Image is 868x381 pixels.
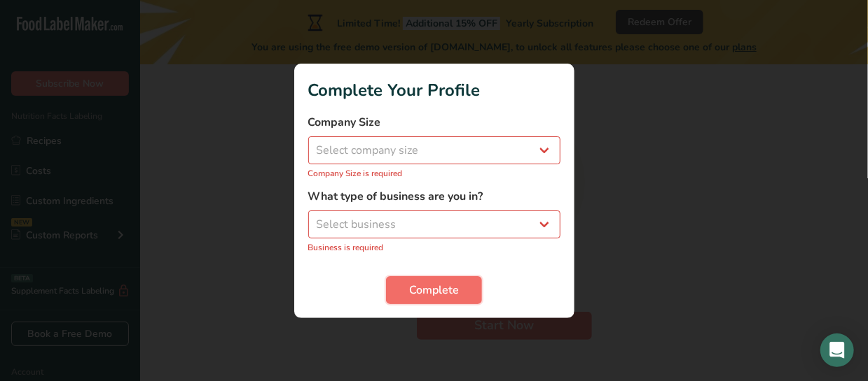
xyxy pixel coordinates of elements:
div: Open Intercom Messenger [820,333,854,367]
label: Company Size [308,114,560,131]
span: Complete [409,282,459,299]
label: What type of business are you in? [308,188,560,205]
button: Complete [386,276,482,304]
p: Business is required [308,241,560,254]
p: Company Size is required [308,167,560,180]
h1: Complete Your Profile [308,78,560,103]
